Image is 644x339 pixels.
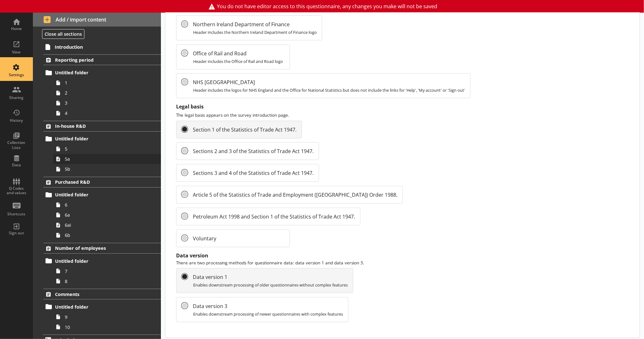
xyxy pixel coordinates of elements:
span: Data version 1 [193,274,347,280]
li: CommentsUntitled folder910 [33,289,161,332]
input: NHS [GEOGRAPHIC_DATA]Header includes the logos for NHS England and the Office for National Statis... [181,79,188,85]
a: Purchased R&D [43,177,161,188]
span: Enables downstream processing of newer questionnaires with complex features [193,311,343,317]
span: Introduction [55,44,140,50]
span: Purchased R&D [55,179,140,185]
a: 6b [53,230,161,240]
a: Untitled folder [43,134,161,144]
div: Sign out [5,231,28,236]
a: 2 [53,88,161,98]
span: 10 [65,324,142,330]
span: 5b [65,166,142,172]
span: 5a [65,156,142,162]
input: Section 1 of the Statistics of Trade Act 1947. [181,126,188,133]
a: Untitled folder [43,302,161,312]
span: Untitled folder [55,258,140,264]
li: Untitled folder910 [46,302,161,332]
input: Petroleum Act 1998 and Section 1 of the Statistics of Trade Act 1947. [181,213,188,219]
div: Settings [5,72,28,77]
li: Untitled folder78 [46,256,161,286]
div: Shortcuts [5,212,28,217]
a: 5a [53,154,161,164]
span: In-house R&D [55,123,140,129]
button: Close all sections [42,29,84,39]
a: 10 [53,322,161,332]
span: Untitled folder [55,304,140,310]
span: 6a [65,212,142,218]
a: 6ai [53,220,161,230]
a: 3 [53,98,161,108]
span: 6b [65,232,142,238]
a: Number of employees [43,243,161,254]
a: 5b [53,164,161,174]
label: Legal basis [176,103,521,110]
div: Collection Lists [5,140,28,150]
span: Voluntary [193,235,284,242]
button: Add / import content [33,13,161,27]
span: Untitled folder [55,192,140,198]
li: Untitled folder55a5b [46,134,161,174]
legend: Data version [176,252,208,259]
span: Petroleum Act 1998 and Section 1 of the Statistics of Trade Act 1947. [193,213,355,220]
input: Data version 1Enables downstream processing of older questionnaires without complex features [181,274,188,280]
span: 7 [65,268,142,274]
span: Enables downstream processing of older questionnaires without complex features [193,282,348,288]
a: In-house R&D [43,121,161,132]
input: Article 5 of the Statistics of Trade and Employment ([GEOGRAPHIC_DATA]) Order 1988. [181,191,188,198]
input: Northern Ireland Department of FinanceHeader includes the Northern Ireland Department of Finance ... [181,21,188,27]
div: Home [5,26,28,31]
a: 7 [53,266,161,276]
li: Reporting periodUntitled folder1234 [33,54,161,118]
a: 9 [53,312,161,322]
input: Data version 3Enables downstream processing of newer questionnaires with complex features [181,303,188,309]
span: 6 [65,202,142,208]
span: Header includes the logos for NHS England and the Office for National Statistics but does not inc... [193,87,465,93]
a: Comments [43,289,161,299]
input: Office of Rail and RoadHeader includes the Office of Rail and Road logo [181,50,188,56]
span: 1 [65,80,142,86]
span: 2 [65,90,142,96]
span: 5 [65,146,142,152]
a: Untitled folder [43,68,161,78]
li: In-house R&DUntitled folder55a5b [33,121,161,174]
a: Untitled folder [43,190,161,200]
span: Header includes the Northern Ireland Department of Finance logo [193,29,317,35]
li: Purchased R&DUntitled folder66a6ai6b [33,177,161,240]
li: Number of employeesUntitled folder78 [33,243,161,286]
span: Reporting period [55,57,140,63]
a: Reporting period [43,54,161,65]
div: Data [5,163,28,168]
a: Untitled folder [43,256,161,266]
span: 4 [65,110,142,116]
a: 4 [53,108,161,118]
li: Untitled folder1234 [46,68,161,118]
a: 8 [53,276,161,286]
span: Sections 3 and 4 of the Statistics of Trade Act 1947. [193,169,314,176]
input: Sections 3 and 4 of the Statistics of Trade Act 1947. [181,169,188,176]
span: 6ai [65,222,142,228]
a: Introduction [43,42,161,52]
div: Q Codes and values [5,186,28,195]
span: Untitled folder [55,136,140,142]
input: Voluntary [181,235,188,241]
span: Comments [55,291,140,297]
p: The legal basis appears on the survey introduction page. [176,112,521,118]
div: History [5,118,28,123]
span: Number of employees [55,245,140,251]
div: Sharing [5,95,28,100]
span: Add / import content [44,16,150,23]
div: View [5,50,28,55]
span: NHS [GEOGRAPHIC_DATA] [193,79,465,86]
a: 6 [53,200,161,210]
span: Northern Ireland Department of Finance [193,21,316,28]
a: 1 [53,78,161,88]
span: 8 [65,278,142,284]
li: Untitled folder66a6ai6b [46,190,161,240]
span: Header includes the Office of Rail and Road logo [193,59,285,64]
a: 6a [53,210,161,220]
span: Section 1 of the Statistics of Trade Act 1947. [193,126,297,133]
span: Office of Rail and Road [193,50,284,57]
span: Data version 3 [193,303,343,310]
span: Sections 2 and 3 of the Statistics of Trade Act 1947. [193,148,314,155]
span: Untitled folder [55,70,140,76]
